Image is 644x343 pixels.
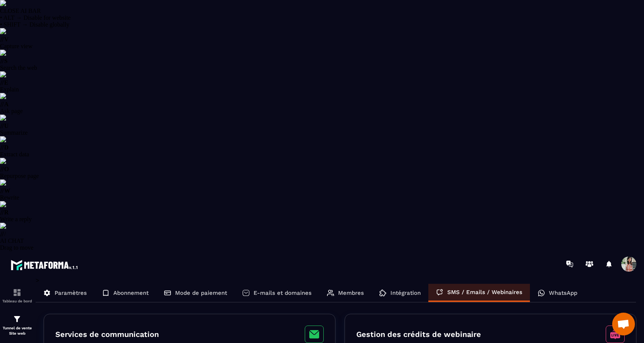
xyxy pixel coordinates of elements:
a: formationformationTunnel de vente Site web [2,309,32,342]
p: Intégration [390,290,421,296]
img: logo [11,258,79,272]
div: Ouvrir le chat [612,313,635,335]
a: formationformationTableau de bord [2,282,32,309]
p: Paramètres [55,290,87,296]
p: SMS / Emails / Webinaires [447,289,522,296]
p: Membres [338,290,364,296]
p: Tableau de bord [2,299,32,303]
p: E-mails et domaines [254,290,312,296]
p: WhatsApp [549,290,577,296]
p: Abonnement [113,290,149,296]
h3: Gestion des crédits de webinaire [356,330,481,339]
img: formation [13,315,22,324]
h3: Services de communication [55,330,159,339]
p: Mode de paiement [175,290,227,296]
img: formation [13,288,22,297]
p: Tunnel de vente Site web [2,326,32,336]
